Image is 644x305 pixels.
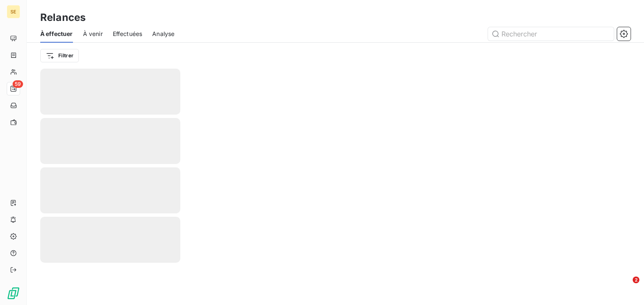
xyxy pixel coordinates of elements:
[40,49,79,62] button: Filtrer
[40,30,73,38] span: À effectuer
[7,5,20,18] div: SE
[113,30,143,38] span: Effectuées
[40,10,86,25] h3: Relances
[7,287,20,300] img: Logo LeanPay
[83,30,103,38] span: À venir
[633,277,639,283] span: 2
[488,27,614,41] input: Rechercher
[13,80,23,88] span: 59
[615,277,636,297] iframe: Intercom live chat
[152,30,174,38] span: Analyse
